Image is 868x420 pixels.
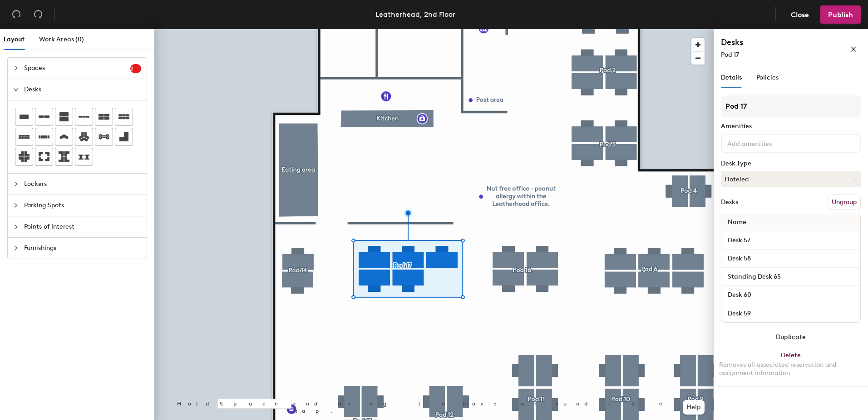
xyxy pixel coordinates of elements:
[13,65,19,71] span: collapsed
[130,64,141,73] sup: 2
[791,10,809,19] span: Close
[7,5,25,24] button: Undo (⌘ + Z)
[683,400,705,415] button: Help
[4,35,25,43] span: Layout
[721,199,738,206] div: Desks
[725,137,807,148] input: Add amenities
[13,245,19,251] span: collapsed
[714,328,868,346] button: Duplicate
[12,10,21,19] span: undo
[721,160,861,167] div: Desk Type
[721,74,742,81] span: Details
[721,123,861,130] div: Amenities
[783,5,817,24] button: Close
[130,65,141,72] span: 2
[721,171,861,187] button: Hoteled
[24,195,141,216] span: Parking Spots
[13,203,19,208] span: collapsed
[375,9,455,20] div: Leatherhead, 2nd Floor
[723,270,858,283] input: Unnamed desk
[721,36,821,48] h4: Desks
[723,234,858,247] input: Unnamed desk
[24,174,141,195] span: Lockers
[39,35,84,43] span: Work Areas (0)
[24,238,141,259] span: Furnishings
[29,5,47,24] button: Redo (⌘ + ⇧ + Z)
[24,58,130,79] span: Spaces
[13,181,19,187] span: collapsed
[24,216,141,237] span: Points of Interest
[756,74,779,81] span: Policies
[13,224,19,230] span: collapsed
[828,195,861,210] button: Ungroup
[714,346,868,386] button: DeleteRemoves all associated reservation and assignment information
[723,307,858,320] input: Unnamed desk
[820,5,861,24] button: Publish
[24,79,141,100] span: Desks
[850,46,857,52] span: close
[721,51,739,59] span: Pod 17
[13,87,19,92] span: expanded
[723,252,858,265] input: Unnamed desk
[719,361,863,377] div: Removes all associated reservation and assignment information
[828,10,853,19] span: Publish
[723,289,858,301] input: Unnamed desk
[723,214,751,230] span: Name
